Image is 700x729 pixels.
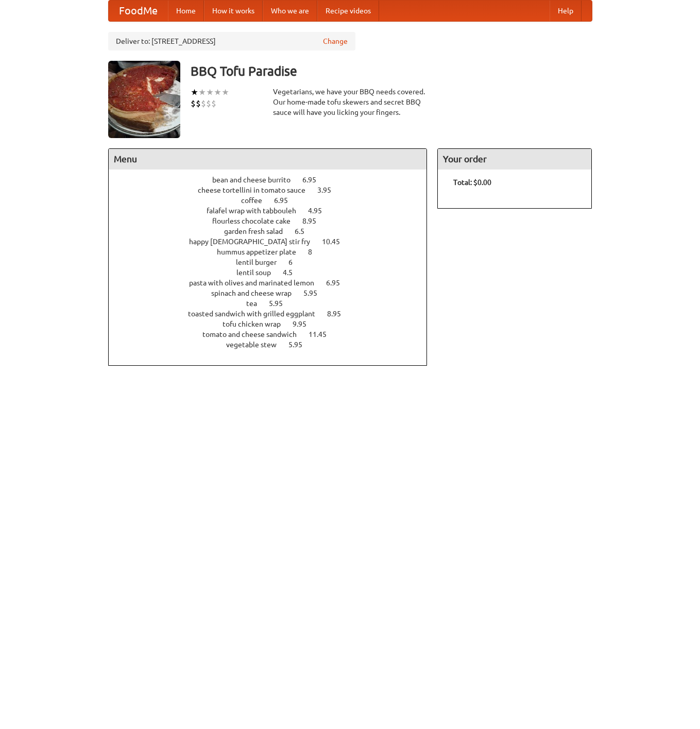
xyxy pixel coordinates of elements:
[241,196,272,205] span: coffee
[309,330,337,338] span: 11.45
[212,217,301,225] span: flourless chocolate cake
[217,248,306,256] span: hummus appetizer plate
[189,279,359,287] a: pasta with olives and marinated lemon 6.95
[212,217,335,225] a: flourless chocolate cake 8.95
[202,330,346,338] a: tomato and cheese sandwich 11.45
[269,299,293,308] span: 5.95
[211,98,216,109] li: $
[226,341,321,349] a: vegetable stew 5.95
[189,238,320,246] span: happy [DEMOGRAPHIC_DATA] stir fry
[317,186,342,194] span: 3.95
[188,310,326,318] span: toasted sandwich with grilled eggplant
[326,279,350,287] span: 6.95
[191,98,196,109] li: $
[204,1,263,21] a: How it works
[207,207,306,215] span: falafel wrap with tabbouleh
[201,98,206,109] li: $
[212,176,335,184] a: bean and cheese burrito 6.95
[217,248,331,256] a: hummus appetizer plate 8
[236,258,287,266] span: lentil burger
[308,248,322,256] span: 8
[288,341,313,349] span: 5.95
[108,32,355,50] div: Deliver to: [STREET_ADDRESS]
[236,268,281,277] span: lentil soup
[198,186,316,194] span: cheese tortellini in tomato sauce
[211,289,336,297] a: spinach and cheese wrap 5.95
[327,310,351,318] span: 8.95
[198,87,206,98] li: ★
[302,176,327,184] span: 6.95
[226,341,287,349] span: vegetable stew
[189,238,359,246] a: happy [DEMOGRAPHIC_DATA] stir fry 10.45
[196,98,201,109] li: $
[108,61,180,138] img: angular.jpg
[212,176,301,184] span: bean and cheese burrito
[308,207,332,215] span: 4.95
[246,299,302,308] a: tea 5.95
[207,207,341,215] a: falafel wrap with tabbouleh 4.95
[274,196,298,205] span: 6.95
[189,279,325,287] span: pasta with olives and marinated lemon
[221,87,229,98] li: ★
[202,330,307,338] span: tomato and cheese sandwich
[223,320,291,328] span: tofu chicken wrap
[303,289,328,297] span: 5.95
[550,1,582,21] a: Help
[214,87,221,98] li: ★
[188,310,360,318] a: toasted sandwich with grilled eggplant 8.95
[198,186,350,194] a: cheese tortellini in tomato sauce 3.95
[323,36,348,46] a: Change
[224,227,323,235] a: garden fresh salad 6.5
[295,227,315,235] span: 6.5
[224,227,293,235] span: garden fresh salad
[453,178,491,187] b: Total: $0.00
[236,268,312,277] a: lentil soup 4.5
[109,1,168,21] a: FoodMe
[211,289,302,297] span: spinach and cheese wrap
[317,1,379,21] a: Recipe videos
[236,258,312,266] a: lentil burger 6
[322,238,350,246] span: 10.45
[283,268,303,277] span: 4.5
[246,299,267,308] span: tea
[241,196,307,205] a: coffee 6.95
[109,149,427,169] h4: Menu
[293,320,317,328] span: 9.95
[206,98,211,109] li: $
[263,1,317,21] a: Who we are
[168,1,204,21] a: Home
[191,61,592,81] h3: BBQ Tofu Paradise
[191,87,198,98] li: ★
[302,217,327,225] span: 8.95
[273,87,428,117] div: Vegetarians, we have your BBQ needs covered. Our home-made tofu skewers and secret BBQ sauce will...
[223,320,326,328] a: tofu chicken wrap 9.95
[206,87,214,98] li: ★
[438,149,591,169] h4: Your order
[288,258,303,266] span: 6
